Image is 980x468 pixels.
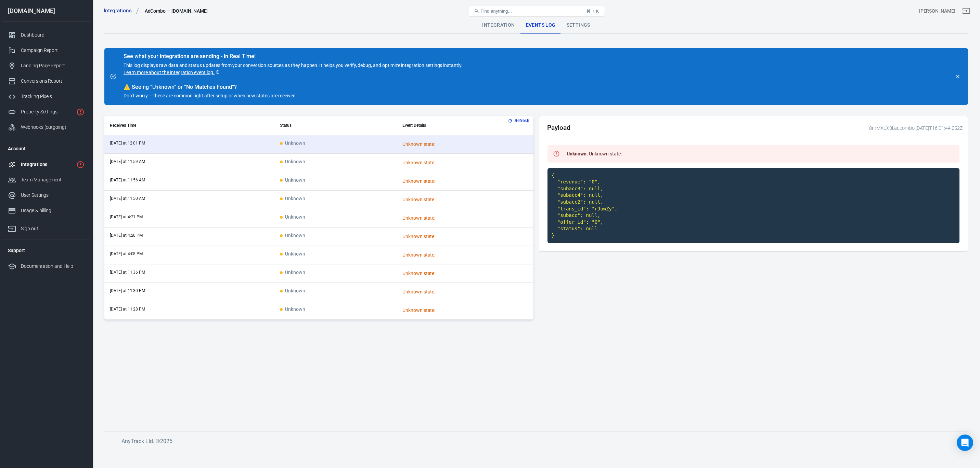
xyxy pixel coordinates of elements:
time: 2025-08-22T16:08:08-04:00 [110,251,143,256]
span: Unknown [280,196,305,202]
div: Documentation and Help [21,263,85,270]
div: 8mMXLX3l.adcombo.[DATE]T16:01:44.252Z [867,125,963,132]
div: Integrations [21,161,74,168]
a: Tracking Pixels [2,89,90,104]
a: Property Settings [2,104,90,120]
div: Sign out [21,225,85,232]
p: This log displays raw data and status updates from your conversion sources as they happen. It hel... [124,62,463,76]
svg: Property is not installed yet [76,108,85,116]
div: Usage & billing [21,207,85,214]
a: Integrations [104,7,139,14]
span: Unknown [280,215,305,220]
a: Conversions Report [2,73,90,89]
div: Property Settings [21,108,74,115]
div: Open Intercom Messenger [957,435,973,451]
div: See what your integrations are sending - in Real Time! [124,53,463,60]
code: { "revenue": "0", "subacc3": null, "subacc4": null, "subacc2": null, "trans_id": "rJuwZy", "subac... [547,168,959,243]
a: Landing Page Report [2,58,90,73]
a: Sign out [958,3,975,19]
div: Unknown state: [402,215,522,222]
th: Status [274,116,397,135]
a: Dashboard [2,27,90,43]
button: Refresh [506,117,532,124]
h2: Payload [547,124,570,131]
div: Team Management [21,176,85,183]
div: Unknown state: [402,251,522,259]
time: 2025-08-23T12:01:44-04:00 [110,141,145,146]
div: Unknown state: [402,270,522,277]
div: AdCombo — protsotsil.shop [145,8,208,14]
a: Team Management [2,172,90,188]
div: Unknown state: [402,233,522,240]
p: Don’t worry — these are common right after setup or when new states are received. [124,92,463,99]
a: Sign out [2,218,90,236]
time: 2025-08-23T11:50:18-04:00 [110,196,145,201]
button: close [953,72,963,81]
time: 2025-08-22T16:20:20-04:00 [110,233,143,238]
span: Unknown [280,288,305,294]
div: Unknown state: [402,159,522,166]
span: Unknown [280,307,305,313]
span: Find anything... [481,9,512,14]
div: Unknown state: [564,148,624,160]
div: Unknown state: [402,178,522,185]
a: User Settings [2,188,90,203]
time: 2025-08-21T23:28:15-04:00 [110,307,145,312]
div: ⌘ + K [586,9,599,14]
a: Campaign Report [2,43,90,58]
time: 2025-08-23T11:59:32-04:00 [110,159,145,164]
span: Unknown [280,233,305,239]
a: Webhooks (outgoing) [2,120,90,135]
li: Support [2,242,90,259]
span: Unknown [280,178,305,183]
strong: Unknown : [567,151,588,156]
th: Event Details [397,116,533,135]
div: Landing Page Report [21,62,85,69]
div: Conversions Report [21,78,85,85]
span: Unknown [280,251,305,257]
time: 2025-08-21T23:30:53-04:00 [110,288,145,293]
div: Unknown state: [402,196,522,203]
div: Settings [561,17,596,33]
div: Seeing “Unknown” or “No Matches Found”? [124,84,463,91]
a: Usage & billing [2,203,90,218]
div: Unknown state: [402,307,522,314]
div: Unknown state: [402,288,522,295]
time: 2025-08-22T16:21:56-04:00 [110,215,143,219]
div: Account id: 8mMXLX3l [919,8,955,15]
th: Received Time [104,116,274,135]
button: Find anything...⌘ + K [468,5,605,17]
div: Tracking Pixels [21,93,85,100]
div: Integration [477,17,520,33]
span: Unknown [280,159,305,165]
time: 2025-08-21T23:36:13-04:00 [110,270,145,275]
div: Unknown state: [402,141,522,148]
div: Webhooks (outgoing) [21,124,85,131]
div: Events Log [520,17,561,33]
svg: 1 networks not verified yet [76,161,85,169]
div: scrollable content [104,116,533,320]
a: Learn more about the integration event log. [124,69,220,76]
h6: AnyTrack Ltd. © 2025 [121,437,635,445]
div: User Settings [21,192,85,199]
li: Account [2,140,90,157]
a: Integrations [2,157,90,172]
div: [DOMAIN_NAME] [2,8,90,14]
time: 2025-08-23T11:56:00-04:00 [110,178,145,182]
span: Unknown [280,270,305,276]
span: Unknown [280,141,305,147]
span: warning [124,84,130,90]
div: Dashboard [21,31,85,39]
div: Campaign Report [21,47,85,54]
